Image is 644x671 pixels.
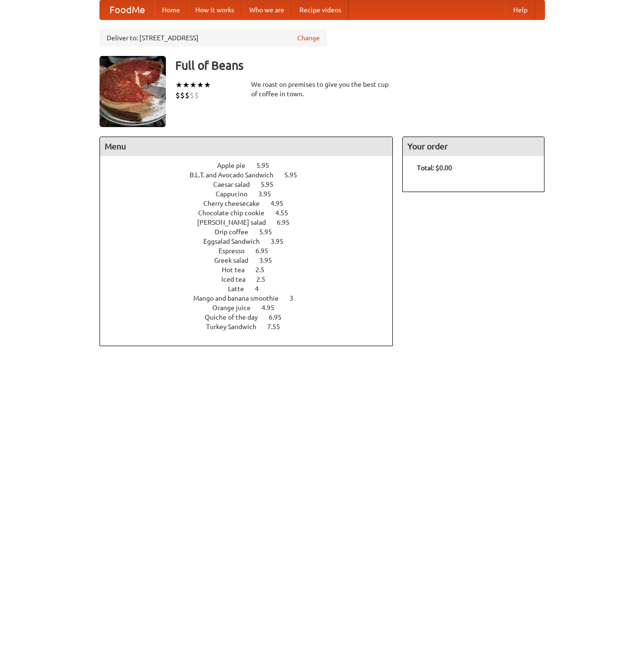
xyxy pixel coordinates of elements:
a: Quiche of the day 6.95 [205,313,299,321]
span: 2.5 [256,276,275,283]
li: ★ [197,80,204,90]
span: 4.95 [271,200,293,207]
a: Latte 4 [228,285,276,293]
li: ★ [182,80,190,90]
span: 7.55 [267,323,290,331]
a: Apple pie 5.95 [217,162,287,169]
span: 3 [290,294,303,302]
span: Drip coffee [215,228,258,236]
span: 3.95 [259,257,281,264]
a: Change [297,33,320,43]
a: Chocolate chip cookie 4.55 [198,209,306,217]
span: 4 [255,285,268,293]
span: 5.95 [261,181,283,188]
a: Caesar salad 5.95 [213,181,291,188]
li: $ [194,90,199,101]
span: Cherry cheesecake [203,200,269,207]
li: $ [180,90,185,101]
span: Eggsalad Sandwich [203,238,269,245]
a: Turkey Sandwich 7.55 [206,323,298,331]
span: 4.95 [262,304,284,312]
div: Deliver to: [STREET_ADDRESS] [100,29,327,46]
a: FoodMe [100,0,154,19]
span: Hot tea [222,266,254,274]
span: Greek salad [214,257,258,264]
span: B.L.T. and Avocado Sandwich [190,171,283,179]
div: We roast on premises to give you the best cup of coffee in town. [251,80,393,99]
span: Orange juice [212,304,260,312]
li: $ [175,90,180,101]
img: angular.jpg [100,56,166,127]
a: Help [506,0,535,19]
li: ★ [190,80,197,90]
li: $ [185,90,190,101]
a: Eggsalad Sandwich 3.95 [203,238,301,245]
a: [PERSON_NAME] salad 6.95 [197,219,307,226]
span: Espresso [218,247,254,255]
span: Apple pie [217,162,255,169]
span: 3.95 [271,238,293,245]
span: Mango and banana smoothie [193,294,288,302]
a: Mango and banana smoothie 3 [193,294,311,302]
span: 5.95 [259,228,281,236]
span: 6.95 [277,219,299,226]
li: ★ [175,80,182,90]
span: Cappucino [216,190,257,198]
span: Quiche of the day [205,313,267,321]
a: Espresso 6.95 [218,247,286,255]
a: Cherry cheesecake 4.95 [203,200,301,207]
a: Drip coffee 5.95 [215,228,290,236]
span: Latte [228,285,254,293]
a: Home [154,0,188,19]
span: 3.95 [258,190,281,198]
a: Cappucino 3.95 [216,190,289,198]
span: Turkey Sandwich [206,323,266,331]
a: Recipe videos [292,0,349,19]
span: Caesar salad [213,181,259,188]
span: 4.55 [275,209,298,217]
a: Iced tea 2.5 [221,276,283,283]
span: 6.95 [255,247,278,255]
h4: Menu [100,137,393,156]
a: B.L.T. and Avocado Sandwich 5.95 [190,171,315,179]
span: Iced tea [221,276,255,283]
h4: Your order [403,137,544,156]
a: Greek salad 3.95 [214,257,290,264]
span: 5.95 [284,171,307,179]
b: Total: $0.00 [417,164,452,172]
a: Orange juice 4.95 [212,304,292,312]
li: ★ [204,80,211,90]
span: [PERSON_NAME] salad [197,219,275,226]
span: Chocolate chip cookie [198,209,274,217]
li: $ [190,90,194,101]
a: How it works [188,0,242,19]
a: Hot tea 2.5 [222,266,282,274]
span: 6.95 [269,313,291,321]
span: 5.95 [256,162,279,169]
h3: Full of Beans [175,56,545,75]
a: Who we are [242,0,292,19]
span: 2.5 [255,266,274,274]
